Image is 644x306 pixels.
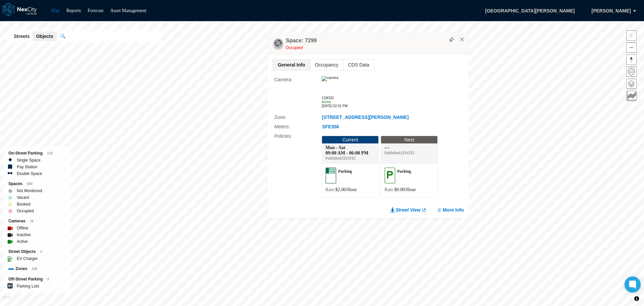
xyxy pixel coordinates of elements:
label: Parking Lots [17,283,39,290]
label: Active [17,238,28,245]
span: [PERSON_NAME] [592,7,631,14]
label: Meters : [274,123,322,130]
label: Pay Station [17,164,37,170]
button: SFE356 [322,123,339,130]
div: Street Objects [8,248,66,255]
button: Layers management [626,79,637,89]
button: Reset bearing to north [626,54,637,65]
span: 0 [47,277,49,281]
label: Vacant [17,194,29,201]
a: Map [51,8,60,13]
label: Single Space [17,157,41,164]
button: Objects [33,32,56,41]
button: [PERSON_NAME] [585,5,638,16]
span: 690 [27,182,33,186]
label: Camera : [274,76,322,112]
label: Zone : [274,114,322,121]
div: Cameras [8,218,66,225]
img: camera [322,76,338,81]
span: More Info [443,207,464,213]
div: 11M332 [322,96,464,100]
a: Forecast [88,8,103,13]
span: Streets [14,33,30,40]
button: Zoom out [626,42,637,53]
span: Zoom out [627,43,636,52]
label: Double Space [17,170,42,177]
div: Spaces [8,180,66,187]
label: Policies : [274,132,322,201]
label: Not Monitored [17,187,42,194]
h4: Space: 7299 [286,37,317,44]
span: Occupancy [310,59,343,70]
a: Asset Management [110,8,147,13]
div: On-Street Parking [8,150,66,157]
label: EV Charger [17,255,38,262]
label: Occupied [17,208,34,214]
div: Zones [8,265,66,272]
button: Home [626,67,637,77]
span: General Info [273,59,310,70]
span: 118 [47,151,53,155]
label: Booked [17,201,31,208]
img: svg%3e [449,37,454,42]
button: Streets [10,32,33,41]
button: Close popup [459,37,465,43]
a: Reports [66,8,81,13]
span: Objects [36,33,53,40]
span: Active [322,100,331,104]
span: [GEOGRAPHIC_DATA][PERSON_NAME] [478,5,582,16]
button: [STREET_ADDRESS][PERSON_NAME] [322,114,409,121]
span: Toggle attribution [635,295,639,302]
span: Zoom in [627,31,636,40]
button: Toggle attribution [633,295,641,303]
span: Reset bearing to north [627,55,636,64]
label: Offline [17,225,28,231]
button: Zoom in [626,30,637,41]
div: [DATE] 02:01 PM [322,104,464,108]
div: Off-Street Parking [8,276,66,283]
button: More Info [437,207,464,213]
a: Street View [390,207,427,213]
span: Occupied [286,45,303,50]
span: 438 [32,267,37,271]
span: 16 [30,219,34,223]
a: Mapbox homepage [3,296,11,304]
span: 3 [40,250,42,254]
span: Street View [395,207,421,213]
span: CDS Data [343,59,374,70]
button: Key metrics [626,91,637,101]
label: Inactive [17,231,31,238]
